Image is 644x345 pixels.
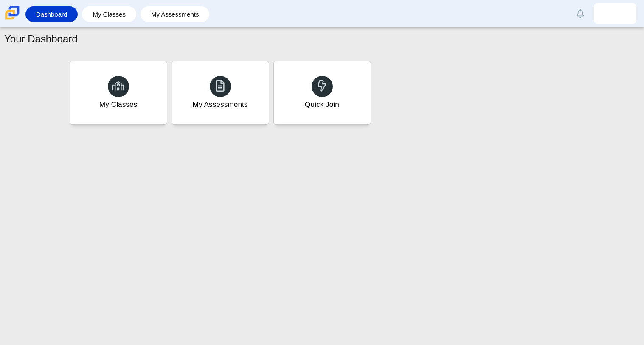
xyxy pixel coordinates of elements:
[193,99,248,110] div: My Assessments
[305,99,339,110] div: Quick Join
[172,61,269,125] a: My Assessments
[3,4,21,22] img: Carmen School of Science & Technology
[70,61,167,125] a: My Classes
[273,61,371,125] a: Quick Join
[99,99,138,110] div: My Classes
[571,4,590,23] a: Alerts
[3,16,21,23] a: Carmen School of Science & Technology
[145,6,205,22] a: My Assessments
[608,7,622,20] img: ivan.cruzramirez.r3K12J
[4,32,78,46] h1: Your Dashboard
[86,6,132,22] a: My Classes
[30,6,73,22] a: Dashboard
[594,3,636,24] a: ivan.cruzramirez.r3K12J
